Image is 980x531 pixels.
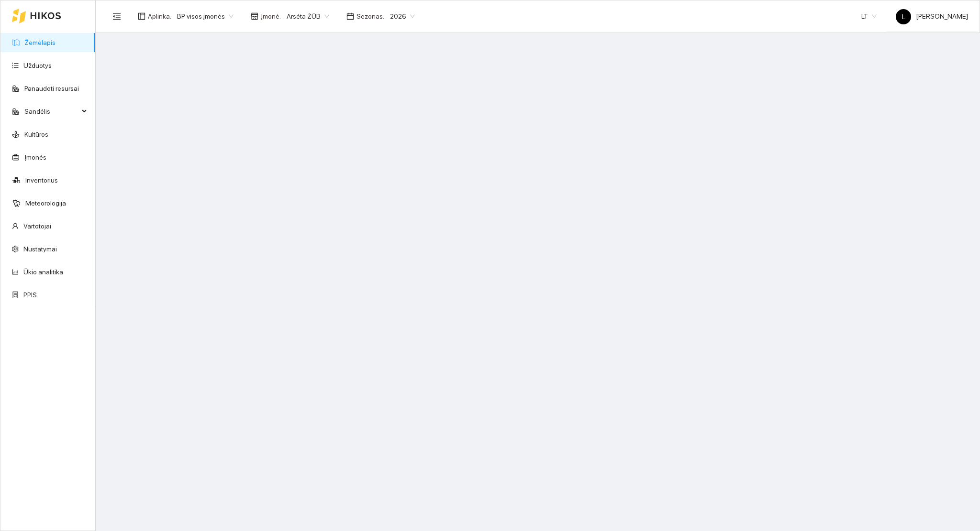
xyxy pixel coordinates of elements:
[24,153,46,161] a: Įmonės
[896,12,968,20] span: [PERSON_NAME]
[23,268,63,276] a: Ūkio analitika
[24,85,79,92] a: Panaudoti resursai
[356,11,384,22] span: Sezonas :
[902,9,905,24] span: L
[23,62,52,69] a: Užduotys
[25,199,66,207] a: Meteorologija
[138,12,145,20] span: layout
[23,291,37,299] a: PPIS
[261,11,281,22] span: Įmonė :
[23,245,57,253] a: Nustatymai
[24,102,79,121] span: Sandėlis
[861,9,877,23] span: LT
[177,9,234,23] span: BP visos įmonės
[107,7,126,26] button: menu-fold
[287,9,329,23] span: Arsėta ŽŪB
[25,176,58,184] a: Inventorius
[24,130,48,138] a: Kultūros
[112,12,121,21] span: menu-fold
[24,39,56,46] a: Žemėlapis
[346,12,354,20] span: calendar
[23,222,51,230] a: Vartotojai
[148,11,171,22] span: Aplinka :
[390,9,415,23] span: 2026
[251,12,258,20] span: shop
